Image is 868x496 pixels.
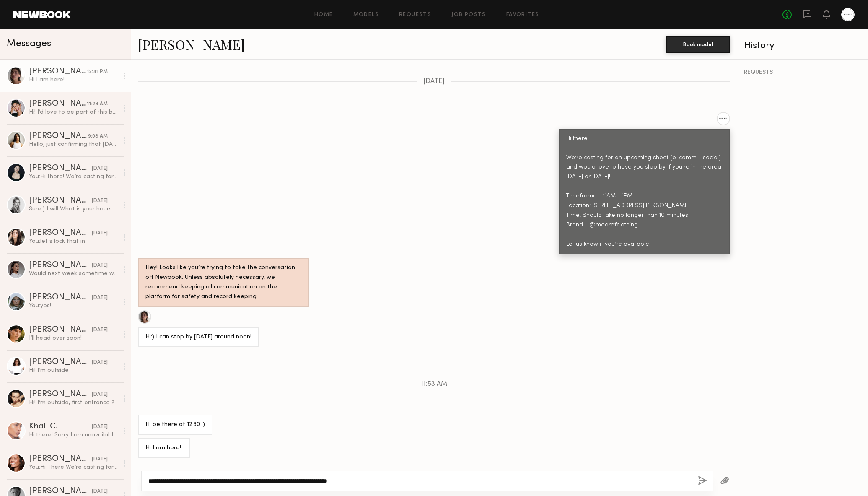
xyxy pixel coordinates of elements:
a: Models [353,12,379,18]
div: [PERSON_NAME] [29,487,92,496]
a: Favorites [506,12,539,18]
div: [PERSON_NAME] [29,390,92,399]
div: [PERSON_NAME] [29,293,92,302]
div: You: let s lock that in [29,237,118,245]
div: [PERSON_NAME] [29,197,92,205]
div: Sure:) I will What is your hours for [DATE] when I can stop by:)? [29,205,118,213]
div: You: yes! [29,302,118,310]
a: Book model [666,40,730,47]
div: You: Hi There We’re casting for an upcoming shoot (e-comm + social) and would love to have you st... [29,463,118,471]
div: [DATE] [92,197,108,205]
div: [PERSON_NAME] [29,326,92,334]
div: Hi there! Sorry I am unavailable. I’m in [GEOGRAPHIC_DATA] until 25th [29,431,118,439]
a: Requests [399,12,431,18]
div: [DATE] [92,423,108,431]
div: [DATE] [92,326,108,334]
div: Khalí C. [29,423,92,431]
div: Hi! I’m outside [29,366,118,374]
div: [PERSON_NAME] [29,132,88,140]
div: REQUESTS [744,70,861,75]
div: [DATE] [92,488,108,496]
div: [PERSON_NAME] [29,164,92,173]
div: [DATE] [92,391,108,399]
button: Book model [666,36,730,53]
div: [DATE] [92,358,108,366]
div: [PERSON_NAME] [29,261,92,270]
span: 11:53 AM [421,381,447,388]
span: Messages [7,39,51,49]
div: [PERSON_NAME] [29,455,92,463]
a: Home [314,12,333,18]
div: Hi I am here! [29,76,118,84]
div: Hey! Looks like you’re trying to take the conversation off Newbook. Unless absolutely necessary, ... [145,263,302,302]
div: [DATE] [92,262,108,270]
div: Hi! I’m outside, first entrance ? [29,399,118,407]
div: Hi there! We’re casting for an upcoming shoot (e-comm + social) and would love to have you stop b... [566,134,723,249]
div: Hi! I’d love to be part of this but the location is quite far from me for a casting. If you’re ev... [29,108,118,116]
div: 11:24 AM [87,100,108,108]
div: Hi I am here! [145,444,182,453]
span: [DATE] [423,78,445,85]
a: Job Posts [451,12,486,18]
div: I’ll be there at 12:30 :) [145,420,205,430]
div: [DATE] [92,455,108,463]
div: 9:08 AM [88,132,108,140]
div: Hi:) I can stop by [DATE] around noon! [145,332,251,342]
div: 12:41 PM [87,68,108,76]
div: Hello, just confirming that [DATE] at 11 am still works? Thank you, looking forward to it. [29,140,118,148]
div: Would next week sometime work for you? [29,270,118,278]
div: [PERSON_NAME] [29,358,92,366]
div: [PERSON_NAME] [29,68,87,76]
div: [DATE] [92,165,108,173]
div: [PERSON_NAME] [29,100,87,108]
div: [DATE] [92,294,108,302]
div: [PERSON_NAME] [29,229,92,237]
div: I’ll head over soon! [29,334,118,342]
a: [PERSON_NAME] [138,35,245,53]
div: [DATE] [92,229,108,237]
div: History [744,41,861,51]
div: You: Hi there! We’re casting for an upcoming shoot (e-comm + social) and would love to have you s... [29,173,118,181]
